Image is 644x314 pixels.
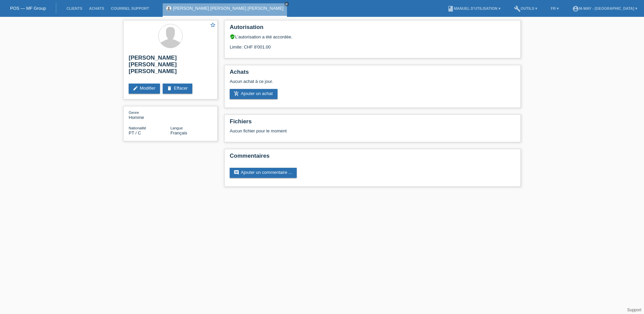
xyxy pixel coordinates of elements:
[514,5,521,12] i: build
[230,34,515,39] div: L’autorisation a été accordée.
[10,6,46,11] a: POS — MF Group
[230,118,515,128] h2: Fichiers
[63,6,86,10] a: Clients
[170,130,187,135] span: Français
[444,6,504,10] a: bookManuel d’utilisation ▾
[107,6,152,10] a: Courriel Support
[129,130,141,135] span: Portugal / C / 12.10.2003
[173,6,284,11] a: [PERSON_NAME] [PERSON_NAME] [PERSON_NAME]
[447,5,454,12] i: book
[230,128,436,133] div: Aucun fichier pour le moment
[230,34,235,39] i: verified_user
[234,91,239,96] i: add_shopping_cart
[230,69,515,79] h2: Achats
[547,6,562,10] a: FR ▾
[285,2,288,6] i: close
[230,89,278,99] a: add_shopping_cartAjouter un achat
[569,6,641,10] a: account_circlem-way - [GEOGRAPHIC_DATA] ▾
[129,111,139,115] span: Genre
[129,126,146,130] span: Nationalité
[129,110,170,120] div: Homme
[129,84,160,94] a: editModifier
[167,86,172,91] i: delete
[234,170,239,175] i: comment
[133,86,138,91] i: edit
[230,79,515,89] div: Aucun achat à ce jour.
[511,6,541,10] a: buildOutils ▾
[572,5,579,12] i: account_circle
[284,2,289,6] a: close
[170,126,183,130] span: Langue
[230,24,515,34] h2: Autorisation
[230,168,297,178] a: commentAjouter un commentaire ...
[210,22,216,28] i: star_border
[230,153,515,163] h2: Commentaires
[210,22,216,29] a: star_border
[86,6,107,10] a: Achats
[230,39,515,50] div: Limite: CHF 8'001.00
[627,308,641,312] a: Support
[163,84,192,94] a: deleteEffacer
[129,55,212,78] h2: [PERSON_NAME] [PERSON_NAME] [PERSON_NAME]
